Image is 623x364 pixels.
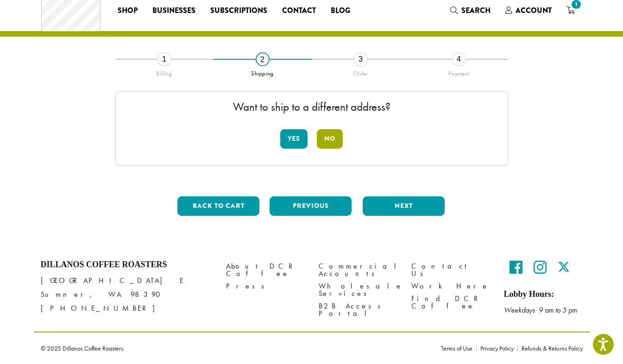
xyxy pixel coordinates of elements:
h4: Dillanos Coffee Roasters [41,260,212,270]
span: Account [516,5,552,16]
p: Want to ship to a different address? [125,101,498,113]
a: Shop [110,3,145,18]
p: © 2025 Dillanos Coffee Roasters. [41,345,427,351]
span: Subscriptions [210,5,267,17]
a: Terms of Use [441,345,476,351]
div: 2 [256,52,270,66]
a: Search [443,3,498,18]
a: Contact Us [411,260,490,280]
a: B2B Access Portal [319,300,397,320]
a: Privacy Policy [476,345,517,351]
a: Commercial Accounts [319,260,397,280]
a: Refunds & Returns Policy [517,345,583,351]
button: No [317,129,343,149]
a: Wholesale Services [319,280,397,300]
div: 3 [354,52,368,66]
span: Blog [331,5,350,17]
span: Shop [118,5,138,17]
span: Search [461,5,491,16]
div: 1 [157,52,171,66]
em: Weekdays 9 am to 5 pm [504,305,577,315]
a: Find DCR Coffee [411,292,490,312]
div: Shipping [214,66,312,77]
a: Work Here [411,280,490,292]
button: Back to cart [177,196,259,216]
div: Order [312,66,410,77]
span: Contact [282,5,316,17]
div: Billing [115,66,214,77]
button: Yes [280,129,308,149]
button: Next [363,196,445,216]
span: Businesses [152,5,195,17]
a: Press [226,280,305,292]
div: 4 [452,52,466,66]
a: About DCR Coffee [226,260,305,280]
p: [GEOGRAPHIC_DATA] E Sumner, WA 98390 [PHONE_NUMBER] [41,274,212,315]
button: Previous [270,196,352,216]
div: Payment [410,66,508,77]
h5: Lobby Hours: [504,289,583,300]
